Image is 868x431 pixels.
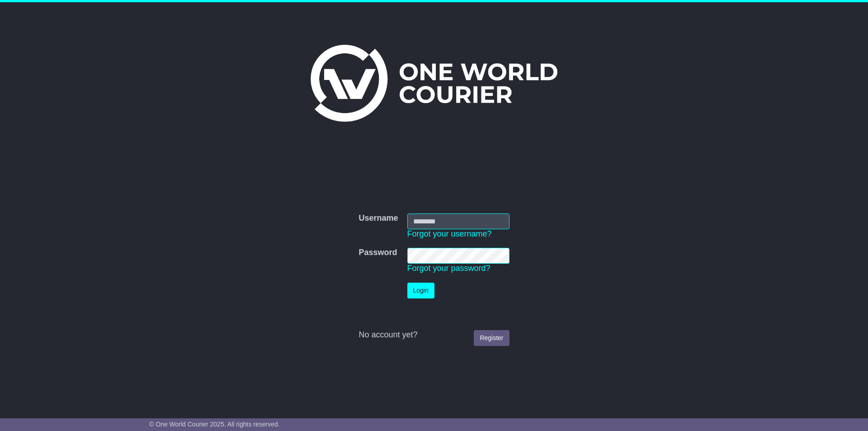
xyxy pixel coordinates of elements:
div: No account yet? [359,330,509,340]
img: One World [311,45,557,122]
span: © One World Courier 2025. All rights reserved. [149,421,280,428]
a: Forgot your password? [407,264,491,273]
button: Login [407,283,434,298]
label: Username [359,213,398,223]
a: Register [474,330,509,346]
label: Password [359,248,397,258]
a: Forgot your username? [407,229,492,238]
